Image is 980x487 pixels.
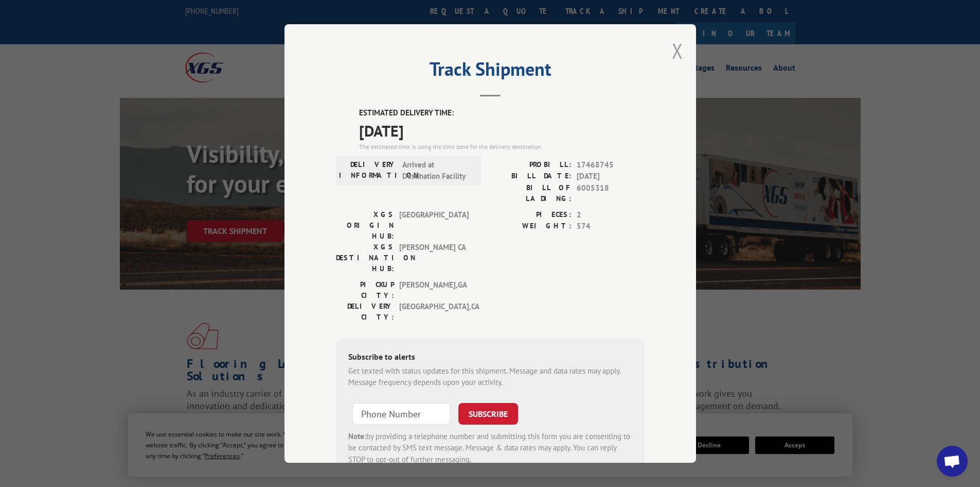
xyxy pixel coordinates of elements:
[490,159,572,171] label: PROBILL:
[352,403,450,425] input: Phone Number
[577,221,645,232] span: 574
[937,446,968,477] a: Open chat
[577,171,645,182] span: [DATE]
[348,365,632,389] div: Get texted with status updates for this shipment. Message and data rates may apply. Message frequ...
[399,301,469,323] span: [GEOGRAPHIC_DATA] , CA
[348,431,632,466] div: by providing a telephone number and submitting this form you are consenting to be contacted by SM...
[336,242,394,274] label: XGS DESTINATION HUB:
[672,37,683,64] button: Close modal
[348,350,632,365] div: Subscribe to alerts
[458,403,518,425] button: SUBSCRIBE
[402,159,472,182] span: Arrived at Destination Facility
[490,221,572,232] label: WEIGHT:
[577,209,645,221] span: 2
[359,107,645,119] label: ESTIMATED DELIVERY TIME:
[399,279,469,301] span: [PERSON_NAME] , GA
[359,142,645,152] div: The estimated time is using the time zone for the delivery destination.
[348,431,366,441] strong: Note:
[336,301,394,323] label: DELIVERY CITY:
[336,279,394,301] label: PICKUP CITY:
[336,62,645,81] h2: Track Shipment
[359,119,645,142] span: [DATE]
[490,182,572,204] label: BILL OF LADING:
[339,159,397,182] label: DELIVERY INFORMATION:
[577,159,645,171] span: 17468745
[336,209,394,242] label: XGS ORIGIN HUB:
[399,209,469,242] span: [GEOGRAPHIC_DATA]
[577,182,645,204] span: 6005318
[490,171,572,182] label: BILL DATE:
[490,209,572,221] label: PIECES:
[399,242,469,274] span: [PERSON_NAME] CA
